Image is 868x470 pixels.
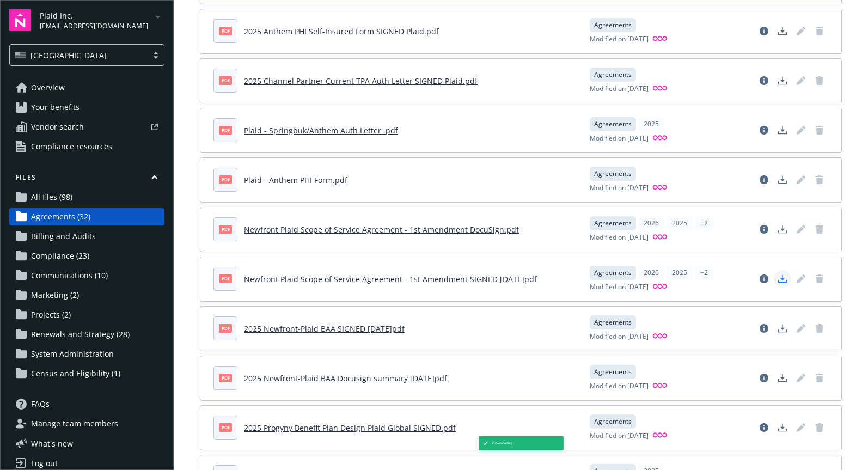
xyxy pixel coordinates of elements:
[594,70,632,80] span: Agreements
[811,270,828,288] span: Delete document
[755,369,773,387] a: View file details
[774,22,791,40] a: Download document
[594,318,632,327] span: Agreements
[9,267,164,284] a: Communications (10)
[590,183,649,193] span: Modified on [DATE]
[590,332,649,342] span: Modified on [DATE]
[811,369,828,387] a: Delete document
[638,216,664,230] div: 2026
[594,218,632,228] span: Agreements
[811,419,828,436] span: Delete document
[695,216,713,230] div: + 2
[31,438,73,449] span: What ' s new
[638,117,664,131] div: 2025
[219,126,232,134] span: pdf
[792,72,810,89] span: Edit document
[755,221,773,238] a: View file details
[811,72,828,89] span: Delete document
[792,121,810,139] a: Edit document
[219,225,232,233] span: pdf
[9,99,164,116] a: Your benefits
[31,99,80,116] span: Your benefits
[755,270,773,288] a: View file details
[244,423,456,433] a: 2025 Progyny Benefit Plan Design Plaid Global SIGNED.pdf
[244,373,447,383] a: 2025 Newfront-Plaid BAA Docusign summary [DATE]pdf
[755,72,773,89] a: View file details
[667,266,693,280] div: 2025
[9,438,90,449] button: What's new
[492,441,516,445] span: Downloading...
[244,26,439,36] a: 2025 Anthem PHI Self-Insured Form SIGNED Plaid.pdf
[31,79,65,96] span: Overview
[31,326,130,343] span: Renewals and Strategy (28)
[9,326,164,343] a: Renewals and Strategy (28)
[792,171,810,188] a: Edit document
[755,22,773,40] a: View file details
[244,274,537,284] a: Newfront Plaid Scope of Service Agreement - 1st Amendment SIGNED [DATE]pdf
[151,10,164,23] a: arrowDropDown
[811,320,828,337] span: Delete document
[594,268,632,278] span: Agreements
[594,169,632,179] span: Agreements
[811,22,828,40] a: Delete document
[9,138,164,155] a: Compliance resources
[9,395,164,413] a: FAQs
[590,282,649,292] span: Modified on [DATE]
[219,175,232,184] span: pdf
[30,50,107,61] span: [GEOGRAPHIC_DATA]
[792,320,810,337] span: Edit document
[31,286,79,304] span: Marketing (2)
[811,221,828,238] span: Delete document
[695,266,713,280] div: + 2
[31,228,96,245] span: Billing and Audits
[590,133,649,144] span: Modified on [DATE]
[31,267,108,284] span: Communications (10)
[638,266,664,280] div: 2026
[31,395,50,413] span: FAQs
[9,79,164,96] a: Overview
[31,118,84,136] span: Vendor search
[9,173,164,186] button: Files
[31,208,90,225] span: Agreements (32)
[219,324,232,332] span: pdf
[811,171,828,188] span: Delete document
[792,270,810,288] span: Edit document
[9,415,164,432] a: Manage team members
[40,9,164,31] button: Plaid Inc.[EMAIL_ADDRESS][DOMAIN_NAME]arrowDropDown
[774,171,791,188] a: Download document
[9,208,164,225] a: Agreements (32)
[9,9,31,31] img: navigator-logo.svg
[594,119,632,129] span: Agreements
[811,121,828,139] span: Delete document
[774,369,791,387] a: Download document
[755,171,773,188] a: View file details
[244,224,519,235] a: Newfront Plaid Scope of Service Agreement - 1st Amendment DocuSign.pdf
[774,121,791,139] a: Download document
[15,50,142,61] span: [GEOGRAPHIC_DATA]
[590,431,649,441] span: Modified on [DATE]
[590,233,649,243] span: Modified on [DATE]
[792,369,810,387] a: Edit document
[774,270,791,288] a: Download document
[792,419,810,436] span: Edit document
[31,138,112,155] span: Compliance resources
[31,415,118,432] span: Manage team members
[219,76,232,84] span: pdf
[40,10,148,21] span: Plaid Inc.
[590,84,649,94] span: Modified on [DATE]
[31,247,89,265] span: Compliance (23)
[40,21,148,31] span: [EMAIL_ADDRESS][DOMAIN_NAME]
[31,188,72,206] span: All files (98)
[792,221,810,238] span: Edit document
[31,306,71,323] span: Projects (2)
[774,72,791,89] a: Download document
[594,417,632,426] span: Agreements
